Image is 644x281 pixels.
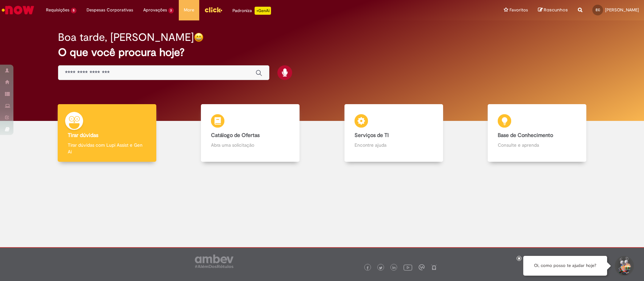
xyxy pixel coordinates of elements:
[605,7,639,13] span: [PERSON_NAME]
[46,7,69,13] span: Requisições
[355,142,433,148] p: Encontre ajuda
[498,142,576,148] p: Consulte e aprenda
[466,104,609,162] a: Base de Conhecimento Consulte e aprenda
[58,47,586,58] h2: O que você procura hoje?
[255,7,271,15] p: +GenAi
[596,8,600,12] span: EC
[232,7,271,15] div: Padroniza
[168,8,174,13] span: 3
[35,104,179,162] a: Tirar dúvidas Tirar dúvidas com Lupi Assist e Gen Ai
[379,266,382,270] img: logo_footer_twitter.png
[194,32,204,42] img: happy-face.png
[58,31,194,43] h2: Boa tarde, [PERSON_NAME]
[204,5,222,15] img: click_logo_yellow_360x200.png
[143,7,167,13] span: Aprovações
[71,8,76,13] span: 5
[68,142,146,155] p: Tirar dúvidas com Lupi Assist e Gen Ai
[1,3,35,17] img: ServiceNow
[404,263,412,272] img: logo_footer_youtube.png
[68,132,98,139] b: Tirar dúvidas
[211,142,289,148] p: Abra uma solicitação
[544,7,568,13] span: Rascunhos
[509,7,528,13] span: Favoritos
[419,264,425,270] img: logo_footer_workplace.png
[322,104,466,162] a: Serviços de TI Encontre ajuda
[87,7,133,13] span: Despesas Corporativas
[614,256,634,276] button: Iniciar Conversa de Suporte
[355,132,389,139] b: Serviços de TI
[523,256,607,276] div: Oi, como posso te ajudar hoje?
[538,7,568,13] a: Rascunhos
[392,266,396,270] img: logo_footer_linkedin.png
[184,7,194,13] span: More
[211,132,260,139] b: Catálogo de Ofertas
[366,266,369,270] img: logo_footer_facebook.png
[179,104,322,162] a: Catálogo de Ofertas Abra uma solicitação
[195,255,233,268] img: logo_footer_ambev_rotulo_gray.png
[498,132,553,139] b: Base de Conhecimento
[431,264,437,270] img: logo_footer_naosei.png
